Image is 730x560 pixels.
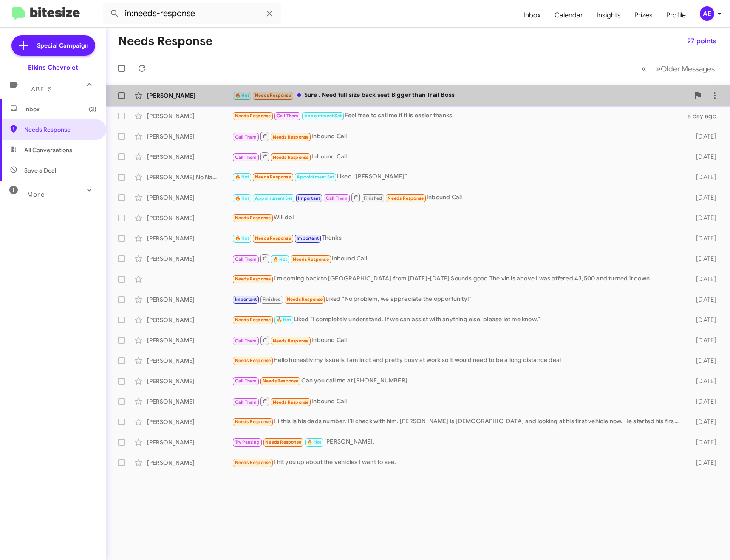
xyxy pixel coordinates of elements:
[684,255,723,263] div: [DATE]
[103,3,281,24] input: Search
[235,399,257,405] span: Call Them
[147,377,232,385] div: [PERSON_NAME]
[232,356,684,365] div: Hello honestly my issue is I am in ct and pretty busy at work so it would need to be a long dista...
[147,193,232,202] div: [PERSON_NAME]
[147,438,232,447] div: [PERSON_NAME]
[235,317,271,322] span: Needs Response
[684,316,723,324] div: [DATE]
[147,132,232,141] div: [PERSON_NAME]
[642,63,646,74] span: «
[307,439,321,445] span: 🔥 Hot
[687,34,716,49] span: 97 points
[147,255,232,263] div: [PERSON_NAME]
[147,91,232,100] div: [PERSON_NAME]
[235,113,271,119] span: Needs Response
[232,233,684,243] div: Thanks
[147,458,232,467] div: [PERSON_NAME]
[24,146,72,154] span: All Conversations
[273,257,287,262] span: 🔥 Hot
[235,257,257,262] span: Call Them
[232,253,684,264] div: Inbound Call
[235,93,249,98] span: 🔥 Hot
[118,34,212,48] h1: Needs Response
[287,297,323,302] span: Needs Response
[232,213,684,223] div: Will do!
[232,91,689,100] div: Sure . Need full size back seat Bigger than Trail Boss
[298,195,320,201] span: Important
[235,195,249,201] span: 🔥 Hot
[232,151,684,162] div: Inbound Call
[548,3,590,28] a: Calendar
[255,174,291,180] span: Needs Response
[147,356,232,365] div: [PERSON_NAME]
[147,173,232,181] div: [PERSON_NAME] No Name
[147,153,232,161] div: [PERSON_NAME]
[590,3,628,28] a: Insights
[235,155,257,160] span: Call Them
[659,3,693,28] a: Profile
[364,195,382,201] span: Finished
[684,153,723,161] div: [DATE]
[235,235,249,241] span: 🔥 Hot
[24,105,96,113] span: Inbox
[232,192,684,203] div: Inbound Call
[255,235,291,241] span: Needs Response
[232,417,684,427] div: Hi this is his dads number. I'll check with him. [PERSON_NAME] is [DEMOGRAPHIC_DATA] and looking ...
[255,93,291,98] span: Needs Response
[693,6,721,21] button: AE
[11,35,95,56] a: Special Campaign
[684,112,723,120] div: a day ago
[297,235,319,241] span: Important
[265,439,301,445] span: Needs Response
[235,358,271,363] span: Needs Response
[232,111,684,121] div: Feel free to call me if it is easier thanks.
[273,338,309,344] span: Needs Response
[684,173,723,181] div: [DATE]
[235,215,271,221] span: Needs Response
[388,195,424,201] span: Needs Response
[661,64,715,74] span: Older Messages
[684,132,723,141] div: [DATE]
[637,60,651,77] button: Previous
[27,191,45,198] span: More
[700,6,714,21] div: AE
[656,63,661,74] span: »
[263,297,281,302] span: Finished
[37,41,88,50] span: Special Campaign
[232,437,684,447] div: [PERSON_NAME].
[235,276,271,282] span: Needs Response
[147,234,232,243] div: [PERSON_NAME]
[89,105,96,113] span: (3)
[232,458,684,467] div: I hit you up about the vehicles I want to see.
[147,214,232,222] div: [PERSON_NAME]
[232,335,684,345] div: Inbound Call
[232,294,684,304] div: Liked “No problem, we appreciate the opportunity!”
[24,125,96,134] span: Needs Response
[273,134,309,140] span: Needs Response
[680,34,723,49] button: 97 points
[232,315,684,325] div: Liked “I completely understand. If we can assist with anything else, please let me know.”
[326,195,348,201] span: Call Them
[235,439,260,445] span: Try Pausing
[684,214,723,222] div: [DATE]
[684,377,723,385] div: [DATE]
[24,166,56,175] span: Save a Deal
[277,317,291,322] span: 🔥 Hot
[651,60,720,77] button: Next
[28,63,78,72] div: Elkins Chevrolet
[232,396,684,407] div: Inbound Call
[517,3,548,28] a: Inbox
[684,336,723,345] div: [DATE]
[235,297,257,302] span: Important
[235,338,257,344] span: Call Them
[297,174,334,180] span: Appointment Set
[637,60,720,77] nav: Page navigation example
[147,418,232,426] div: [PERSON_NAME]
[263,378,299,384] span: Needs Response
[147,295,232,304] div: [PERSON_NAME]
[684,193,723,202] div: [DATE]
[232,131,684,141] div: Inbound Call
[684,438,723,447] div: [DATE]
